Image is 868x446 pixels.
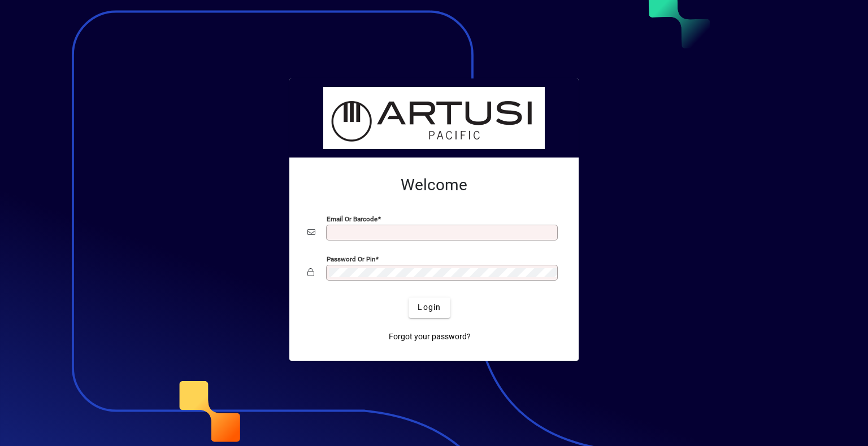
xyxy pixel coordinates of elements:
button: Login [409,298,450,318]
span: Login [418,301,441,313]
mat-label: Email or Barcode [327,215,377,222]
span: Forgot your password? [389,331,471,343]
mat-label: Password or Pin [327,255,375,263]
a: Forgot your password? [384,327,475,347]
h2: Welcome [307,176,561,195]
